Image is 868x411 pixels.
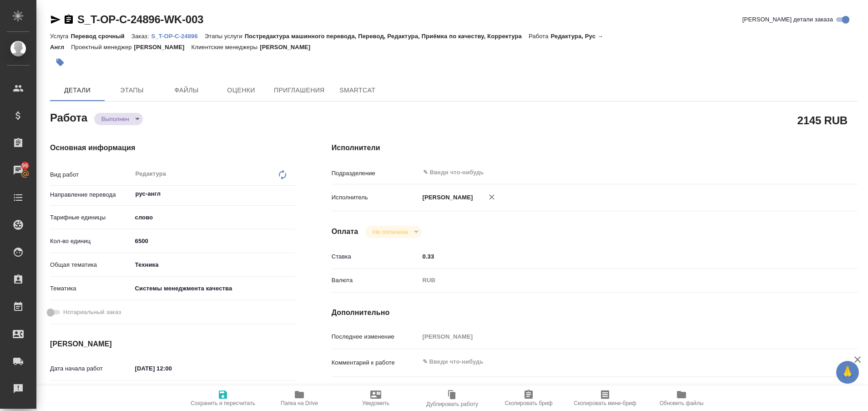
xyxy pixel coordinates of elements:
[426,401,478,407] span: Дублировать работу
[185,386,261,411] button: Сохранить и пересчитать
[132,234,295,248] input: ✎ Введи что-нибудь
[191,400,255,406] span: Сохранить и пересчитать
[165,85,208,96] span: Файлы
[529,33,551,40] p: Работа
[797,112,848,128] h2: 2145 RUB
[419,250,814,263] input: ✎ Введи что-нибудь
[110,85,154,96] span: Этапы
[332,142,858,153] h4: Исполнители
[50,213,132,222] p: Тарифные единицы
[2,159,34,182] a: 96
[71,33,131,40] p: Перевод срочный
[131,33,151,40] p: Заказ:
[50,364,132,373] p: Дата начала работ
[219,85,263,96] span: Оценки
[50,142,295,153] h4: Основная информация
[205,33,245,40] p: Этапы услуги
[77,13,203,25] a: S_T-OP-C-24896-WK-003
[281,400,318,406] span: Папка на Drive
[742,15,833,24] span: [PERSON_NAME] детали заказа
[414,386,490,411] button: Дублировать работу
[809,172,811,173] button: Open
[332,169,419,178] p: Подразделение
[132,281,295,296] div: Системы менеджмента качества
[660,400,704,406] span: Обновить файлы
[419,193,473,202] p: [PERSON_NAME]
[71,44,134,51] p: Проектный менеджер
[50,14,61,25] button: Скопировать ссылку для ЯМессенджера
[422,167,781,178] input: ✎ Введи что-нибудь
[134,44,192,51] p: [PERSON_NAME]
[132,362,212,375] input: ✎ Введи что-нибудь
[365,226,421,238] div: Выполнен
[332,193,419,202] p: Исполнитель
[50,284,132,293] p: Тематика
[50,260,132,269] p: Общая тематика
[336,85,379,96] span: SmartCat
[362,400,389,406] span: Уведомить
[16,161,34,170] span: 96
[338,386,414,411] button: Уведомить
[99,115,132,123] button: Выполнен
[332,226,358,237] h4: Оплата
[63,14,74,25] button: Скопировать ссылку
[332,307,858,318] h4: Дополнительно
[574,400,636,406] span: Скопировать мини-бриф
[482,187,502,207] button: Удалить исполнителя
[567,386,643,411] button: Скопировать мини-бриф
[132,257,295,273] div: Техника
[274,85,325,96] span: Приглашения
[260,44,317,51] p: [PERSON_NAME]
[192,44,260,51] p: Клиентские менеджеры
[151,32,204,40] a: S_T-OP-C-24896
[840,363,855,382] span: 🙏
[63,308,121,317] span: Нотариальный заказ
[370,228,410,236] button: Не оплачена
[50,237,132,246] p: Кол-во единиц
[643,386,720,411] button: Обновить файлы
[245,33,529,40] p: Постредактура машинного перевода, Перевод, Редактура, Приёмка по качеству, Корректура
[94,113,143,125] div: Выполнен
[132,210,295,225] div: слово
[332,252,419,261] p: Ставка
[151,33,204,40] p: S_T-OP-C-24896
[290,193,292,195] button: Open
[490,386,567,411] button: Скопировать бриф
[419,273,814,288] div: RUB
[50,33,71,40] p: Услуга
[50,170,132,179] p: Вид работ
[332,276,419,285] p: Валюта
[50,109,87,125] h2: Работа
[50,52,70,72] button: Добавить тэг
[56,85,99,96] span: Детали
[419,330,814,343] input: Пустое поле
[50,190,132,199] p: Направление перевода
[505,400,552,406] span: Скопировать бриф
[332,358,419,367] p: Комментарий к работе
[261,386,338,411] button: Папка на Drive
[836,361,859,384] button: 🙏
[332,332,419,341] p: Последнее изменение
[50,339,295,350] h4: [PERSON_NAME]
